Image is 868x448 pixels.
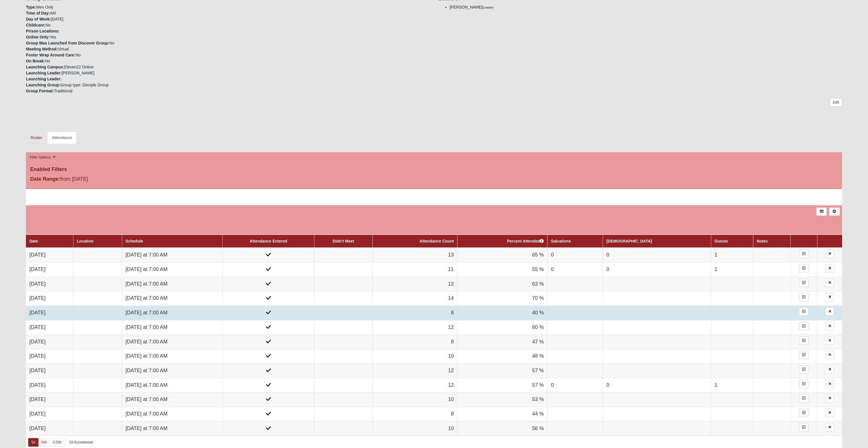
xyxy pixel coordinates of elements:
[26,23,45,27] strong: Childcare:
[372,262,457,277] td: 11
[825,380,834,388] a: Delete
[799,308,809,316] a: Enter Attendance
[507,239,544,243] a: Percent Attended
[799,337,809,345] a: Enter Attendance
[829,207,840,216] a: Alt+N
[799,264,809,272] a: Enter Attendance
[457,378,547,392] td: 57 %
[825,351,834,359] a: Delete
[825,394,834,402] a: Delete
[122,262,223,277] td: [DATE] at 7:00 AM
[457,248,547,262] td: 65 %
[457,277,547,291] td: 63 %
[799,409,809,417] a: Enter Attendance
[122,291,223,306] td: [DATE] at 7:00 AM
[825,365,834,374] a: Delete
[372,363,457,378] td: 12
[122,335,223,349] td: [DATE] at 7:00 AM
[26,349,73,364] td: [DATE]
[26,392,73,407] td: [DATE]
[26,29,59,33] strong: Prison Locations:
[122,363,223,378] td: [DATE] at 7:00 AM
[372,378,457,392] td: 12
[457,363,547,378] td: 57 %
[26,47,58,51] strong: Meeting Method:
[825,264,834,272] a: Delete
[122,421,223,436] td: [DATE] at 7:00 AM
[26,77,61,81] strong: Launching Leader:
[799,423,809,431] a: Enter Attendance
[603,378,711,392] td: 0
[457,320,547,335] td: 60 %
[457,262,547,277] td: 55 %
[457,392,547,407] td: 53 %
[26,53,75,57] strong: Foster Wrap Around Care:
[711,235,753,248] th: Guests
[457,421,547,436] td: 56 %
[29,239,38,243] a: Date
[250,239,287,243] a: Attendance Entered
[372,248,457,262] td: 13
[457,349,547,364] td: 48 %
[547,235,603,248] th: Salvations
[547,262,603,277] td: 0
[825,308,834,316] a: Delete
[26,83,60,87] strong: Launching Group:
[547,378,603,392] td: 0
[799,279,809,287] a: Enter Attendance
[457,407,547,421] td: 44 %
[26,11,50,15] strong: Time of Day:
[372,335,457,349] td: 8
[26,407,73,421] td: [DATE]
[603,262,711,277] td: 0
[799,365,809,374] a: Enter Attendance
[26,5,36,9] strong: Type:
[799,394,809,402] a: Enter Attendance
[372,407,457,421] td: 8
[122,407,223,421] td: [DATE] at 7:00 AM
[372,349,457,364] td: 10
[825,423,834,431] a: Delete
[26,320,73,335] td: [DATE]
[122,349,223,364] td: [DATE] at 7:00 AM
[799,250,809,258] a: Enter Attendance
[830,98,842,107] a: Edit
[825,293,834,301] a: Delete
[122,277,223,291] td: [DATE] at 7:00 AM
[372,320,457,335] td: 12
[372,392,457,407] td: 10
[372,277,457,291] td: 12
[372,306,457,320] td: 8
[711,262,753,277] td: 1
[26,59,45,63] strong: On Break:
[711,248,753,262] td: 1
[30,166,838,173] h4: Enabled Filters
[799,293,809,301] a: Enter Attendance
[372,291,457,306] td: 14
[816,207,827,216] a: Export to Excel
[483,6,494,9] small: (Leader)
[757,239,768,243] a: Notes
[26,277,73,291] td: [DATE]
[372,421,457,436] td: 10
[26,248,73,262] td: [DATE]
[603,248,711,262] td: 0
[419,239,454,243] a: Attendance Count
[26,89,54,93] strong: Group Format:
[122,378,223,392] td: [DATE] at 7:00 AM
[26,363,73,378] td: [DATE]
[26,421,73,436] td: [DATE]
[825,337,834,345] a: Delete
[26,262,73,277] td: [DATE]
[26,35,50,39] strong: Online Only:
[450,4,842,10] li: [PERSON_NAME]
[457,306,547,320] td: 40 %
[825,279,834,287] a: Delete
[122,306,223,320] td: [DATE] at 7:00 AM
[28,154,58,160] button: Filter Options
[825,250,834,258] a: Delete
[26,65,64,69] strong: Launching Campus:
[603,235,711,248] th: [DEMOGRAPHIC_DATA]
[122,320,223,335] td: [DATE] at 7:00 AM
[122,392,223,407] td: [DATE] at 7:00 AM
